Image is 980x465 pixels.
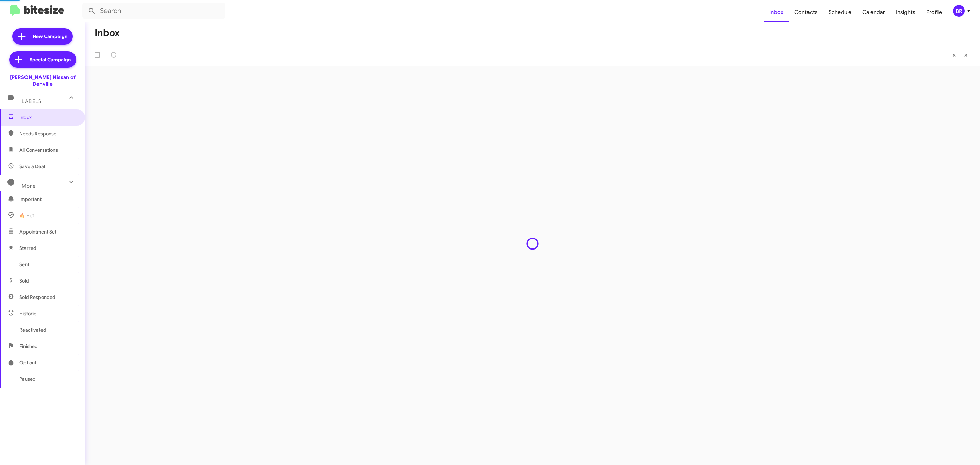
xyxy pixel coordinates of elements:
span: Paused [19,375,36,382]
span: Save a Deal [19,163,45,170]
span: Reactivated [19,326,46,333]
span: Sent [19,261,29,268]
span: « [952,51,956,59]
a: Schedule [823,2,857,22]
span: Historic [19,310,36,317]
button: BR [947,5,973,17]
span: New Campaign [33,33,67,40]
span: More [22,183,36,189]
span: Special Campaign [30,56,71,63]
span: » [964,51,968,59]
span: Opt out [19,359,36,366]
span: Needs Response [19,130,77,137]
a: Special Campaign [9,51,76,68]
span: Starred [19,245,36,252]
span: 🔥 Hot [19,212,34,219]
a: New Campaign [12,28,73,45]
button: Previous [948,48,960,62]
span: All Conversations [19,147,58,154]
a: Insights [891,2,921,22]
a: Profile [921,2,947,22]
a: Inbox [764,2,789,22]
span: Labels [22,98,42,105]
span: Important [19,196,77,203]
input: Search [82,3,225,19]
span: Appointment Set [19,228,56,235]
a: Calendar [857,2,891,22]
div: BR [953,5,965,17]
span: Sold [19,277,29,284]
h1: Inbox [95,28,120,38]
button: Next [960,48,972,62]
span: Finished [19,343,38,350]
span: Inbox [19,114,77,121]
span: Sold Responded [19,294,55,301]
nav: Page navigation example [949,48,972,62]
a: Contacts [789,2,823,22]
